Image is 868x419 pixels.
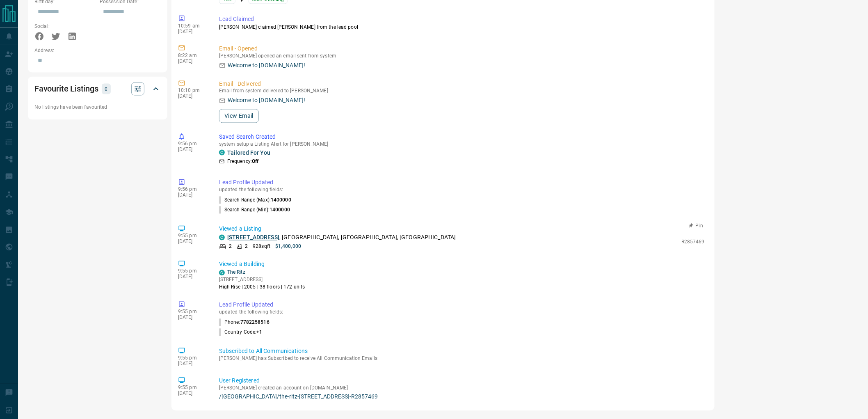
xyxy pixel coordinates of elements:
[219,225,705,234] p: Viewed a Listing
[681,238,705,246] p: R2857469
[178,355,207,361] p: 9:55 pm
[178,239,207,245] p: [DATE]
[219,235,225,240] div: condos.ca
[104,85,108,94] p: 0
[219,133,705,142] p: Saved Search Created
[275,243,301,250] p: $1,400,000
[219,284,305,291] p: High-Rise | 2005 | 38 floors | 172 units
[219,53,705,59] p: [PERSON_NAME] opened an email sent from system
[178,141,207,147] p: 9:56 pm
[219,309,705,315] p: updated the following fields:
[219,109,259,123] button: View Email
[178,233,207,239] p: 9:55 pm
[178,94,207,99] p: [DATE]
[219,319,270,326] p: Phone :
[178,88,207,94] p: 10:10 pm
[34,79,161,99] div: Favourite Listings0
[245,243,248,250] p: 2
[219,197,291,204] p: Search Range (Max) :
[219,377,705,385] p: User Registered
[227,270,245,275] a: The Ritz
[34,104,161,111] p: No listings have been favourited
[34,23,96,30] p: Social:
[178,361,207,367] p: [DATE]
[219,347,705,356] p: Subscribed to All Communications
[178,385,207,391] p: 9:55 pm
[253,243,270,250] p: 928 sqft
[227,234,456,242] p: , [GEOGRAPHIC_DATA], [GEOGRAPHIC_DATA], [GEOGRAPHIC_DATA]
[256,330,262,335] span: +1
[227,234,279,241] a: [STREET_ADDRESS]
[219,23,705,31] p: [PERSON_NAME] claimed [PERSON_NAME] from the lead pool
[228,61,305,70] p: Welcome to [DOMAIN_NAME]!
[178,268,207,274] p: 9:55 pm
[178,29,207,34] p: [DATE]
[228,96,305,105] p: Welcome to [DOMAIN_NAME]!
[227,158,258,165] p: Frequency:
[684,222,708,230] button: Pin
[178,192,207,198] p: [DATE]
[178,23,207,29] p: 10:59 am
[178,53,207,58] p: 8:22 am
[219,356,705,362] p: [PERSON_NAME] has Subscribed to receive All Communication Emails
[229,243,232,250] p: 2
[34,82,98,96] h2: Favourite Listings
[271,197,291,203] span: 1400000
[219,301,705,309] p: Lead Profile Updated
[270,207,290,213] span: 1400000
[178,147,207,153] p: [DATE]
[178,391,207,396] p: [DATE]
[219,150,225,156] div: condos.ca
[219,187,705,193] p: updated the following fields:
[252,159,258,165] strong: Off
[219,260,705,269] p: Viewed a Building
[227,150,270,156] a: Tailored For You
[219,276,305,284] p: [STREET_ADDRESS]
[178,187,207,192] p: 9:56 pm
[219,385,705,391] p: [PERSON_NAME] created an account on [DOMAIN_NAME]
[219,270,225,276] div: condos.ca
[240,320,270,325] span: 7782258516
[219,329,263,336] p: Country Code :
[219,142,705,147] p: system setup a Listing Alert for [PERSON_NAME]
[219,179,705,187] p: Lead Profile Updated
[219,44,705,53] p: Email - Opened
[34,47,161,54] p: Address:
[219,206,290,214] p: Search Range (Min) :
[178,315,207,321] p: [DATE]
[178,309,207,315] p: 9:55 pm
[178,274,207,280] p: [DATE]
[178,58,207,64] p: [DATE]
[219,80,705,88] p: Email - Delivered
[219,394,705,400] a: /[GEOGRAPHIC_DATA]/the-ritz-[STREET_ADDRESS]-R2857469
[219,88,705,94] p: Email from system delivered to [PERSON_NAME]
[219,15,705,23] p: Lead Claimed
